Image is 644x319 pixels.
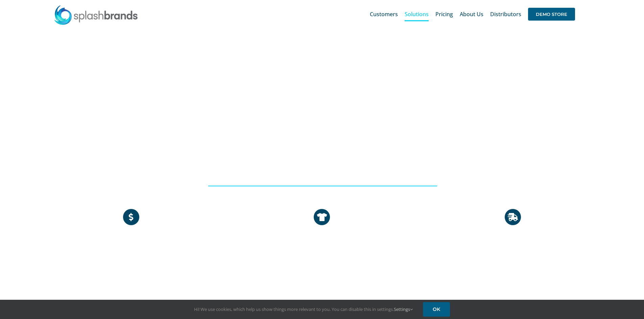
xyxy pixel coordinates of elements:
[41,245,221,261] p: SplashBrands workflow software allows for processing single quantities, so no need to bulk order ...
[423,302,450,317] a: OK
[423,231,603,240] h3: On Demand Ordering
[490,11,521,17] span: Distributors
[370,11,398,17] span: Customers
[370,3,575,25] nav: Main Menu
[460,11,483,17] span: About Us
[370,3,398,25] a: Customers
[208,137,393,167] span: Online Company Stores For Employees
[423,245,603,261] p: Our team creates and decorates your items to order, leaving room for a high degree of personaliza...
[490,3,521,25] a: Distributors
[394,306,413,312] a: Settings
[435,3,453,25] a: Pricing
[435,11,453,17] span: Pricing
[194,306,413,312] span: Hi! We use cookies, which help us show things more relevant to you. You can disable this in setti...
[41,231,221,240] h3: No Order Minimums
[232,245,412,268] p: Our on-demand promotional product production capability makes it possible to offer a wide range o...
[54,5,138,25] img: SplashBrands.com Logo
[208,168,396,180] span: Where Your Brand Connects With People
[528,8,575,21] span: DEMO STORE
[405,11,429,17] span: Solutions
[528,3,575,25] a: DEMO STORE
[232,231,412,240] h3: No Holding Inventory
